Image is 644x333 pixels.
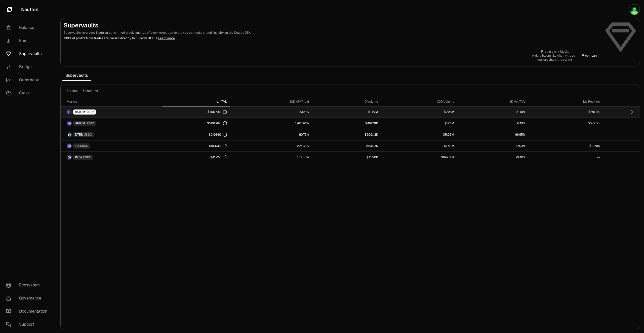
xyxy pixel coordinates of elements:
[67,121,69,125] img: dATOM Logo
[162,118,230,129] a: $506.96K
[384,100,454,104] div: 30D Volume
[2,73,54,87] a: Orderbook
[233,100,309,104] div: 30D APY/hold
[381,152,457,163] a: $699.83K
[80,144,88,148] span: USDC
[158,36,175,40] a: Learn more
[67,144,69,148] img: TIA Logo
[457,106,529,118] a: 181.10%
[230,152,312,163] a: 162.35%
[61,140,162,152] a: TIA LogoUSDC LogoTIAUSDC
[208,110,227,114] div: $700.70K
[230,106,312,118] a: 33.81%
[230,140,312,152] a: 228.39%
[312,140,381,152] a: $63.03K
[86,110,94,114] span: ATOM
[381,106,457,118] a: $2.26M
[83,155,91,159] span: USDC
[230,118,312,129] a: 1,426.94%
[457,140,529,152] a: 67.03%
[529,140,602,152] a: $197.86
[84,133,92,137] span: USDC
[69,155,71,159] img: USDC Logo
[2,21,54,34] a: Balance
[532,100,599,104] div: My Position
[64,21,600,29] h2: Supervaults
[67,110,69,114] img: dATOM Logo
[69,110,71,114] img: ATOM Logo
[532,50,578,62] a: First in every block,orders bloom like cherry trees—makers share the spring.
[312,118,381,129] a: $462.31K
[529,152,602,163] a: --
[86,121,94,125] span: USDC
[61,118,162,129] a: dATOM LogoUSDC LogodATOMUSDC
[67,133,69,137] img: NTRN Logo
[162,152,230,163] a: $41.72K
[2,34,54,47] a: Earn
[75,110,85,114] span: dATOM
[67,155,69,159] img: DYDX Logo
[64,36,600,41] p: 100% of profits from trades are passed directly to Supervault LPs.
[381,140,457,152] a: $1.80M
[83,89,99,93] span: $1.66M TVL
[75,155,83,159] span: DYDX
[582,54,600,58] a: @jcompagni1
[532,50,578,54] p: First in every block,
[312,129,381,140] a: $309.42K
[2,279,54,292] a: Ecosystem
[381,129,457,140] a: $5.05M
[61,129,162,140] a: NTRN LogoUSDC LogoNTRNUSDC
[532,54,578,58] p: orders bloom like cherry trees—
[75,133,83,137] span: NTRN
[457,118,529,129] a: 91.19%
[457,152,529,163] a: 99.48%
[529,118,602,129] a: $572.05
[582,54,600,58] p: @ jcompagni1
[61,106,162,118] a: dATOM LogoATOM LogodATOMATOM
[69,144,71,148] img: USDC Logo
[75,121,85,125] span: dATOM
[67,89,77,93] span: 5 items
[2,318,54,331] a: Support
[162,106,230,118] a: $700.70K
[312,152,381,163] a: $41.50K
[629,4,640,15] img: portefeuilleterra
[75,144,79,148] span: TIA
[64,30,600,35] p: Supervaults leverages Neutron's enshrined oracle and top of block execution to provide optimally ...
[312,106,381,118] a: $1.27M
[529,106,602,118] a: $691.05
[62,70,91,81] span: Supervaults
[460,100,526,104] div: 1D Vol/TVL
[529,129,602,140] a: --
[209,144,227,148] div: $94.04K
[230,129,312,140] a: 80.72%
[210,155,227,159] div: $41.72K
[2,305,54,318] a: Documentation
[69,133,71,137] img: USDC Logo
[315,100,378,104] div: 1D Volume
[2,87,54,100] a: Stake
[2,60,54,73] a: Bridge
[2,292,54,305] a: Governance
[457,129,529,140] a: 96.95%
[532,58,578,62] p: makers share the spring.
[207,121,227,125] div: $506.96K
[162,129,230,140] a: $319.14K
[61,152,162,163] a: DYDX LogoUSDC LogoDYDXUSDC
[162,140,230,152] a: $94.04K
[165,100,227,104] div: TVL
[209,133,227,137] div: $319.14K
[69,121,71,125] img: USDC Logo
[381,118,457,129] a: $1.01M
[2,47,54,60] a: Supervaults
[67,100,159,104] div: Market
